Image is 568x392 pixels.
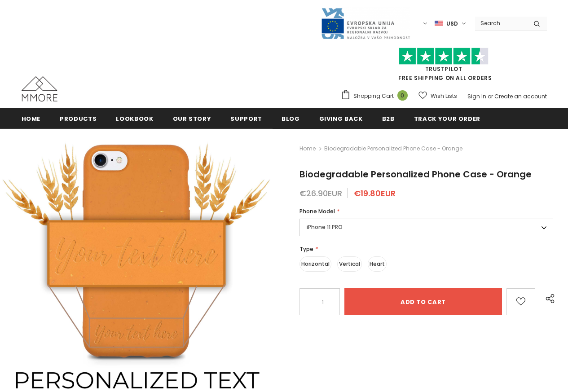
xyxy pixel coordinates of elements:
[397,90,408,101] span: 0
[431,92,457,101] span: Wish Lists
[282,108,300,128] a: Blog
[368,256,387,272] label: Heart
[282,115,300,123] span: Blog
[425,65,462,73] a: Trustpilot
[494,92,547,100] a: Create an account
[116,115,153,123] span: Lookbook
[321,7,410,40] img: Javni Razpis
[299,219,553,236] label: iPhone 11 PRO
[382,115,395,123] span: B2B
[337,256,362,272] label: Vertical
[299,245,313,253] span: Type
[22,108,41,128] a: Home
[22,115,41,123] span: Home
[319,115,363,123] span: Giving back
[414,108,480,128] a: Track your order
[116,108,153,128] a: Lookbook
[60,115,97,123] span: Products
[399,48,489,65] img: Trust Pilot Stars
[230,108,262,128] a: support
[488,92,493,100] span: or
[22,76,57,101] img: MMORE Cases
[299,168,532,181] span: Biodegradable Personalized Phone Case - Orange
[299,207,335,215] span: Phone Model
[324,143,462,154] span: Biodegradable Personalized Phone Case - Orange
[418,88,457,104] a: Wish Lists
[230,115,262,123] span: support
[173,115,211,123] span: Our Story
[446,19,458,28] span: USD
[344,288,502,315] input: Add to cart
[353,92,394,101] span: Shopping Cart
[414,115,480,123] span: Track your order
[299,143,316,154] a: Home
[319,108,363,128] a: Giving back
[299,256,331,272] label: Horizontal
[354,188,396,199] span: €19.80EUR
[475,17,527,30] input: Search Site
[435,20,443,27] img: USD
[299,188,342,199] span: €26.90EUR
[341,52,547,82] span: FREE SHIPPING ON ALL ORDERS
[173,108,211,128] a: Our Story
[467,92,486,100] a: Sign In
[341,89,412,103] a: Shopping Cart 0
[382,108,395,128] a: B2B
[321,19,410,27] a: Javni Razpis
[60,108,97,128] a: Products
